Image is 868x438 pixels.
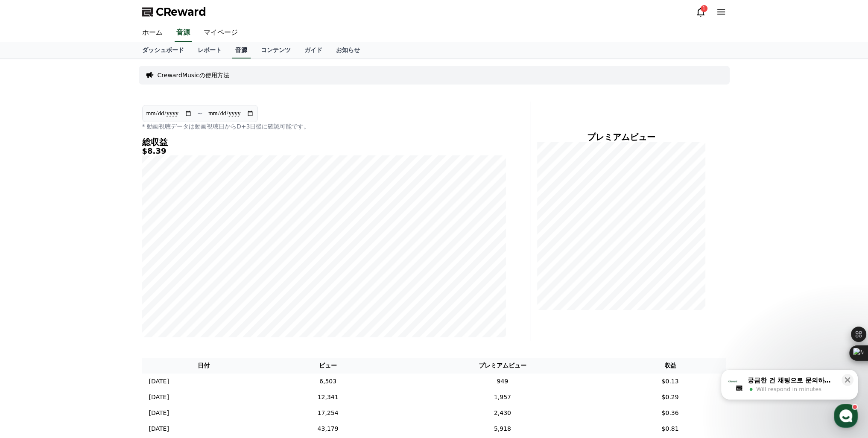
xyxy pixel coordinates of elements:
[614,405,726,421] td: $0.36
[135,42,191,58] a: ダッシュボード
[149,409,169,418] p: [DATE]
[614,389,726,405] td: $0.29
[142,137,506,147] h4: 総収益
[329,42,367,58] a: お知らせ
[254,42,298,58] a: コンテンツ
[142,5,206,19] a: CReward
[22,283,37,290] span: Home
[265,405,391,421] td: 17,254
[71,284,96,291] span: Messages
[149,424,169,433] p: [DATE]
[142,147,506,155] h5: $8.39
[265,389,391,405] td: 12,341
[537,132,706,142] h4: プレミアムビュー
[135,24,170,42] a: ホーム
[232,42,251,58] a: 音源
[197,24,245,42] a: マイページ
[265,358,391,374] th: ビュー
[175,24,192,42] a: 音源
[391,358,614,374] th: プレミアムビュー
[149,377,169,386] p: [DATE]
[110,271,164,292] a: Settings
[56,271,110,292] a: Messages
[126,283,147,290] span: Settings
[614,374,726,389] td: $0.13
[391,374,614,389] td: 949
[265,374,391,389] td: 6,503
[142,122,506,131] p: * 動画視聴データは動画視聴日からD+3日後に確認可能です。
[696,7,706,17] a: 1
[391,421,614,437] td: 5,918
[191,42,228,58] a: レポート
[701,5,707,12] div: 1
[156,5,206,19] span: CReward
[197,108,203,119] p: ~
[265,421,391,437] td: 43,179
[142,358,265,374] th: 日付
[158,71,229,79] a: CrewardMusicの使用方法
[614,421,726,437] td: $0.81
[149,393,169,402] p: [DATE]
[298,42,329,58] a: ガイド
[614,358,726,374] th: 収益
[391,405,614,421] td: 2,430
[3,271,56,292] a: Home
[391,389,614,405] td: 1,957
